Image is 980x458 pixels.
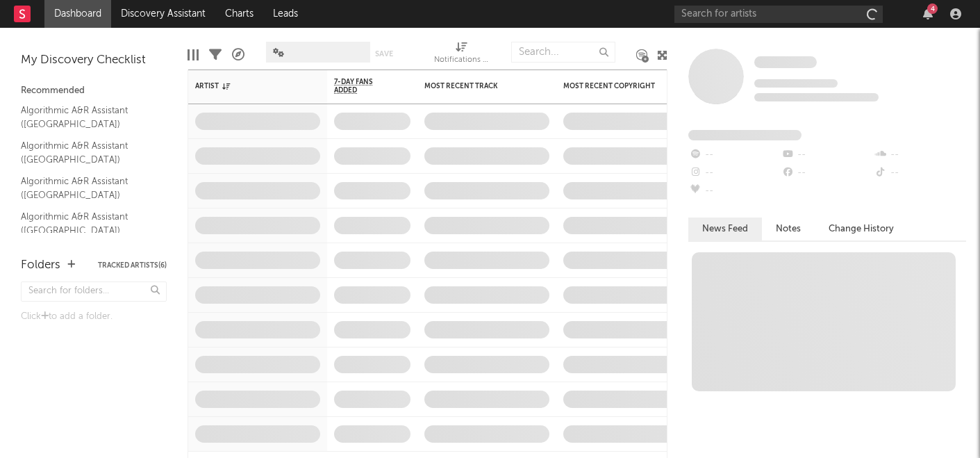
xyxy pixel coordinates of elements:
[688,164,781,182] div: --
[334,78,390,95] span: 7-Day Fans Added
[754,79,838,88] span: Tracking Since: [DATE]
[815,218,908,240] button: Change History
[688,146,781,164] div: --
[209,35,222,75] div: Filters
[874,164,966,182] div: --
[375,50,393,58] button: Save
[754,56,817,68] span: Some Artist
[21,209,153,238] a: Algorithmic A&R Assistant ([GEOGRAPHIC_DATA])
[21,174,153,202] a: Algorithmic A&R Assistant ([GEOGRAPHIC_DATA])
[21,83,167,99] div: Recommended
[927,3,938,14] div: 4
[688,182,781,200] div: --
[874,146,966,164] div: --
[674,6,883,23] input: Search for artists
[188,35,199,75] div: Edit Columns
[688,218,762,240] button: News Feed
[195,82,299,90] div: Artist
[21,138,153,167] a: Algorithmic A&R Assistant ([GEOGRAPHIC_DATA])
[781,164,873,182] div: --
[434,35,490,75] div: Notifications (Artist)
[781,146,873,164] div: --
[434,52,490,69] div: Notifications (Artist)
[21,52,167,69] div: My Discovery Checklist
[762,218,815,240] button: Notes
[21,103,153,131] a: Algorithmic A&R Assistant ([GEOGRAPHIC_DATA])
[21,281,167,302] input: Search for folders...
[21,309,167,325] div: Click to add a folder.
[688,130,802,140] span: Fans Added by Platform
[424,82,529,90] div: Most Recent Track
[21,257,60,274] div: Folders
[232,35,244,75] div: A&R Pipeline
[563,82,667,90] div: Most Recent Copyright
[754,56,817,69] a: Some Artist
[923,8,933,19] button: 4
[98,262,167,269] button: Tracked Artists(6)
[754,93,879,101] span: 0 fans last week
[511,42,615,63] input: Search...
